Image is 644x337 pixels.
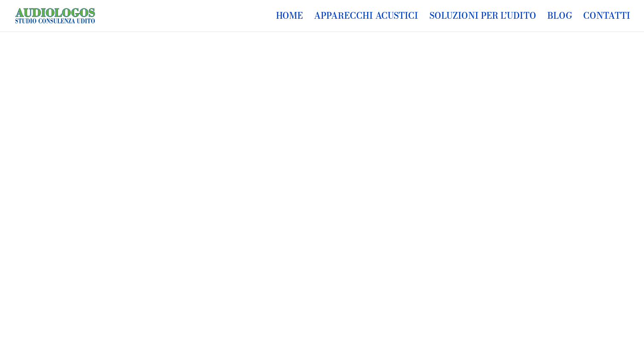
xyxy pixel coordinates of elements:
[14,7,96,24] img: Audiologos Studio Consulenza Udito
[276,13,303,32] a: Home
[547,13,572,32] a: Blog
[429,13,536,32] a: Soluzioni per l’udito
[314,13,418,32] a: Apparecchi acustici
[583,13,630,32] a: Contatti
